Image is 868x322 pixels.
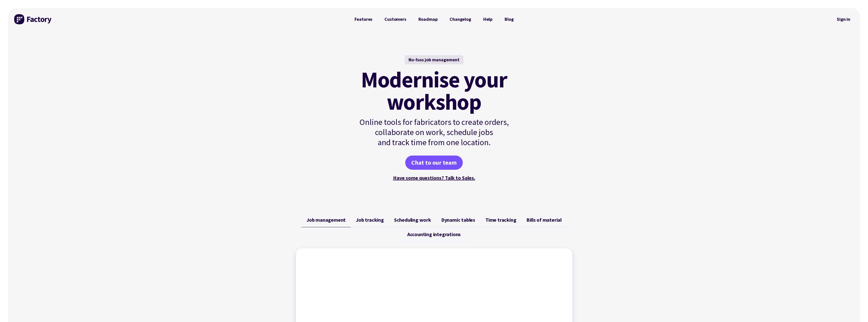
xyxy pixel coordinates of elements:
[526,217,562,223] span: Bills of material
[412,14,444,24] a: Roadmap
[833,13,854,25] a: Sign in
[843,298,868,322] iframe: Chat Widget
[348,117,520,147] p: Online tools for fabricators to create orders, collaborate on work, schedule jobs and track time ...
[394,217,431,223] span: Scheduling work
[361,68,507,113] mark: Modernise your workshop
[348,14,379,24] a: Features
[833,13,854,25] nav: Secondary Navigation
[14,14,52,24] img: Factory
[393,175,475,181] a: Have some questions? Talk to Sales.
[485,217,516,223] span: Time tracking
[306,217,346,223] span: Job management
[477,14,498,24] a: Help
[444,14,477,24] a: Changelog
[404,55,464,64] div: No-fuss job management
[441,217,475,223] span: Dynamic tables
[498,14,520,24] a: Blog
[405,156,463,170] a: Chat to our team
[407,231,461,237] span: Accounting integrations
[356,217,384,223] span: Job tracking
[348,14,520,24] nav: Primary Navigation
[378,14,412,24] a: Customers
